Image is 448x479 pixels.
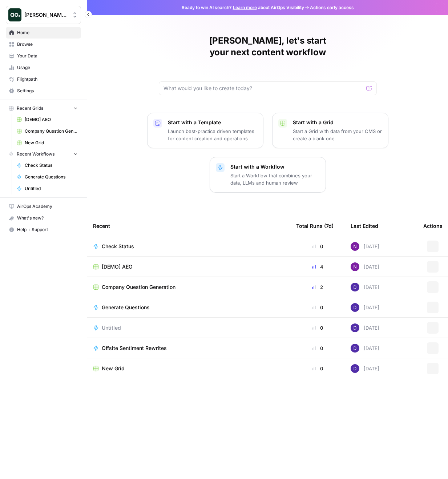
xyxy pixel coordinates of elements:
[210,157,326,193] button: Start with a WorkflowStart a Workflow that combines your data, LLMs and human review
[24,11,68,19] span: [PERSON_NAME] Test
[296,263,339,270] div: 4
[272,113,388,148] button: Start with a GridStart a Grid with data from your CMS or create a blank one
[93,324,284,331] a: Untitled
[351,344,379,353] div: [DATE]
[25,128,78,134] span: Company Question Generation
[17,53,78,59] span: Your Data
[6,6,81,24] button: Workspace: Dillon Test
[102,365,125,372] span: New Grid
[102,324,121,331] span: Untitled
[13,125,81,137] a: Company Question Generation
[93,243,284,250] a: Check Status
[8,8,21,21] img: Dillon Test Logo
[423,216,443,236] div: Actions
[351,283,379,291] div: [DATE]
[17,29,78,36] span: Home
[351,216,378,236] div: Last Edited
[13,137,81,149] a: New Grid
[25,185,78,192] span: Untitled
[6,103,81,114] button: Recent Grids
[102,345,167,352] span: Offsite Sentiment Rewrites
[351,242,359,251] img: kedmmdess6i2jj5txyq6cw0yj4oc
[17,41,78,48] span: Browse
[351,364,379,373] div: [DATE]
[17,76,78,82] span: Flightpath
[17,64,78,71] span: Usage
[351,283,359,291] img: 6clbhjv5t98vtpq4yyt91utag0vy
[13,183,81,194] a: Untitled
[6,62,81,73] a: Usage
[182,4,304,11] span: Ready to win AI search? about AirOps Visibility
[293,128,382,142] p: Start a Grid with data from your CMS or create a blank one
[159,35,377,58] h1: [PERSON_NAME], let's start your next content workflow
[351,242,379,251] div: [DATE]
[6,39,81,50] a: Browse
[17,151,55,157] span: Recent Workflows
[351,262,359,271] img: kedmmdess6i2jj5txyq6cw0yj4oc
[230,172,320,186] p: Start a Workflow that combines your data, LLMs and human review
[351,323,359,332] img: 6clbhjv5t98vtpq4yyt91utag0vy
[93,263,284,270] a: [DEMO] AEO
[93,304,284,311] a: Generate Questions
[102,304,150,311] span: Generate Questions
[168,119,257,126] p: Start with a Template
[351,364,359,373] img: 6clbhjv5t98vtpq4yyt91utag0vy
[296,345,339,352] div: 0
[164,85,363,92] input: What would you like to create today?
[6,224,81,236] button: Help + Support
[25,116,78,123] span: [DEMO] AEO
[25,174,78,180] span: Generate Questions
[17,105,43,112] span: Recent Grids
[17,226,78,233] span: Help + Support
[296,304,339,311] div: 0
[93,216,284,236] div: Recent
[13,171,81,183] a: Generate Questions
[25,162,78,169] span: Check Status
[13,114,81,125] a: [DEMO] AEO
[147,113,263,148] button: Start with a TemplateLaunch best-practice driven templates for content creation and operations
[293,119,382,126] p: Start with a Grid
[296,324,339,331] div: 0
[6,73,81,85] a: Flightpath
[6,27,81,39] a: Home
[351,344,359,353] img: 6clbhjv5t98vtpq4yyt91utag0vy
[233,5,257,10] a: Learn more
[93,283,284,291] a: Company Question Generation
[25,140,78,146] span: New Grid
[296,243,339,250] div: 0
[6,212,81,224] button: What's new?
[351,262,379,271] div: [DATE]
[93,365,284,372] a: New Grid
[17,203,78,210] span: AirOps Academy
[102,263,133,270] span: [DEMO] AEO
[296,216,334,236] div: Total Runs (7d)
[6,201,81,212] a: AirOps Academy
[168,128,257,142] p: Launch best-practice driven templates for content creation and operations
[17,88,78,94] span: Settings
[93,345,284,352] a: Offsite Sentiment Rewrites
[102,283,175,291] span: Company Question Generation
[351,303,379,312] div: [DATE]
[351,303,359,312] img: 6clbhjv5t98vtpq4yyt91utag0vy
[230,163,320,170] p: Start with a Workflow
[6,50,81,62] a: Your Data
[6,85,81,97] a: Settings
[13,160,81,171] a: Check Status
[296,283,339,291] div: 2
[6,149,81,160] button: Recent Workflows
[6,213,81,224] div: What's new?
[351,323,379,332] div: [DATE]
[310,4,354,11] span: Actions early access
[296,365,339,372] div: 0
[102,243,134,250] span: Check Status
